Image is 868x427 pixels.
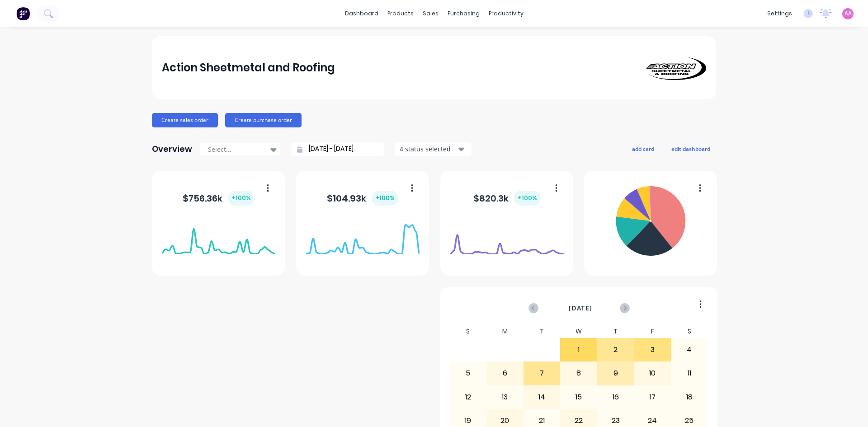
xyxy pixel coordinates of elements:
div: + 100 % [514,191,541,206]
div: productivity [484,7,528,20]
button: Create purchase order [225,113,302,127]
div: 11 [671,362,708,385]
div: $ 104.93k [327,191,398,206]
div: 16 [598,386,634,408]
div: F [634,325,671,338]
div: W [560,325,597,338]
span: [DATE] [569,303,592,313]
div: S [450,325,487,338]
div: 18 [671,386,708,408]
div: 3 [634,338,670,361]
div: 7 [524,362,560,385]
div: $ 820.3k [473,191,541,206]
span: AA [844,9,852,18]
div: 9 [598,362,634,385]
div: sales [418,7,443,20]
div: + 100 % [228,191,255,206]
div: T [524,325,561,338]
div: 14 [524,386,560,408]
a: dashboard [340,7,383,20]
div: M [486,325,524,338]
div: settings [763,7,797,20]
div: $ 756.36k [183,191,255,206]
div: 1 [561,338,597,361]
div: 12 [450,386,486,408]
div: + 100 % [372,191,398,206]
div: 13 [487,386,523,408]
div: 4 status selected [400,144,457,154]
div: 6 [487,362,523,385]
div: 2 [598,338,634,361]
button: add card [626,143,660,155]
div: T [597,325,634,338]
button: edit dashboard [665,143,716,155]
div: 17 [634,386,670,408]
button: Create sales order [152,113,218,127]
div: S [671,325,708,338]
div: 5 [450,362,486,385]
div: Overview [152,140,192,158]
div: purchasing [443,7,484,20]
div: products [383,7,418,20]
div: 15 [561,386,597,408]
img: Action Sheetmetal and Roofing [643,56,706,80]
img: Factory [16,7,30,20]
div: Action Sheetmetal and Roofing [162,59,335,77]
div: 8 [561,362,597,385]
div: 4 [671,338,708,361]
div: 10 [634,362,670,385]
button: 4 status selected [395,142,472,156]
